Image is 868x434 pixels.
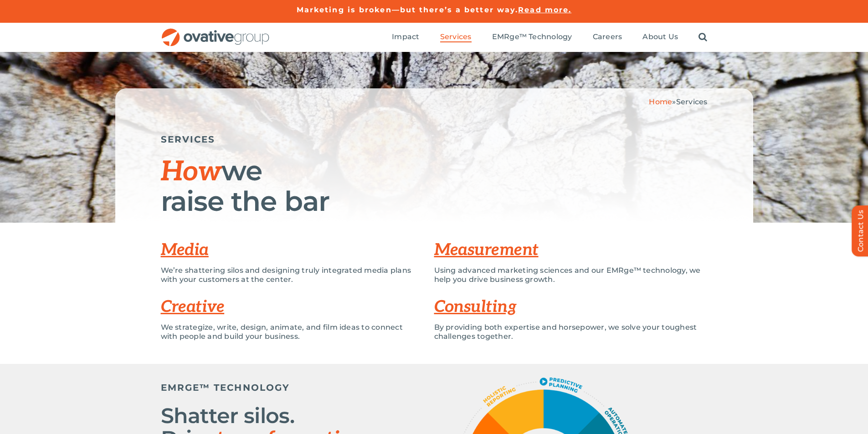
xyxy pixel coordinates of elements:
[676,97,708,106] span: Services
[649,97,707,106] span: »
[161,156,221,189] span: How
[161,27,270,36] a: OG_Full_horizontal_RGB
[392,32,419,42] a: Impact
[649,97,672,106] a: Home
[440,32,472,42] a: Services
[392,32,419,41] span: Impact
[434,297,517,317] a: Consulting
[518,5,571,14] a: Read more.
[492,32,572,42] a: EMRge™ Technology
[161,134,708,145] h5: SERVICES
[297,5,519,14] a: Marketing is broken—but there’s a better way.
[434,240,539,260] a: Measurement
[434,266,708,284] p: Using advanced marketing sciences and our EMRge™ technology, we help you drive business growth.
[161,382,380,393] h5: EMRGE™ TECHNOLOGY
[642,32,678,42] a: About Us
[392,23,707,52] nav: Menu
[593,32,622,42] a: Careers
[492,32,572,41] span: EMRge™ Technology
[161,156,708,216] h1: we raise the bar
[161,266,421,284] p: We’re shattering silos and designing truly integrated media plans with your customers at the center.
[642,32,678,41] span: About Us
[440,32,472,41] span: Services
[161,323,421,341] p: We strategize, write, design, animate, and film ideas to connect with people and build your busin...
[161,297,225,317] a: Creative
[434,323,708,341] p: By providing both expertise and horsepower, we solve your toughest challenges together.
[593,32,622,41] span: Careers
[699,32,707,42] a: Search
[161,240,209,260] a: Media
